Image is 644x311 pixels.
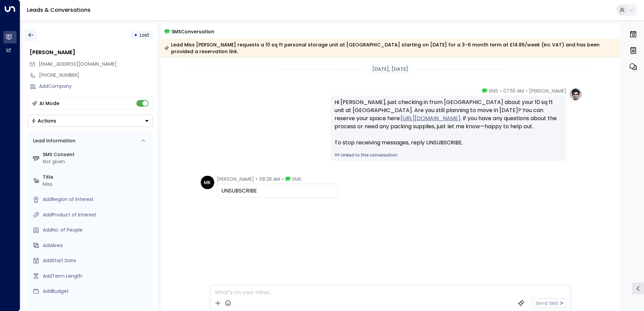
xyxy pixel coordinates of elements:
[43,158,150,165] div: Not given
[369,64,411,74] div: [DATE], [DATE]
[31,118,56,124] div: Actions
[43,273,150,280] div: AddTerm Length
[43,227,150,234] div: AddNo. of People
[43,303,150,310] label: Source
[201,176,214,189] div: MK
[259,176,280,182] span: 08:28 AM
[569,88,582,101] img: profile-logo.png
[43,196,150,203] div: AddRegion of Interest
[500,88,502,94] span: •
[39,100,59,107] div: AI Mode
[39,61,117,68] span: michrobjune2003@gmail.com
[489,88,498,94] span: SMS
[334,152,562,158] a: Linked to this conversation
[171,28,214,35] span: SMS Conversation
[529,88,566,94] span: [PERSON_NAME]
[334,98,562,147] div: Hi [PERSON_NAME], just checking in from [GEOGRAPHIC_DATA] about your 10 sq ft unit at [GEOGRAPHIC...
[401,114,460,123] a: [URL][DOMAIN_NAME]
[39,61,117,67] span: [EMAIL_ADDRESS][DOMAIN_NAME]
[43,288,150,295] div: AddBudget
[43,257,150,264] div: AddStart Date
[43,151,150,158] label: SMS Consent
[43,242,150,249] div: AddArea
[30,48,153,57] div: [PERSON_NAME]
[43,181,150,188] div: Miss
[282,176,284,182] span: •
[31,137,75,144] div: Lead Information
[39,72,153,79] div: [PHONE_NUMBER]
[221,187,334,195] div: UNSUBSCRIBE
[256,176,257,182] span: •
[503,88,524,94] span: 07:55 AM
[217,176,254,182] span: [PERSON_NAME]
[140,32,149,38] span: Lost
[28,115,153,127] button: Actions
[164,41,616,55] div: Lead Miss [PERSON_NAME] requests a 10 sq ft personal storage unit at [GEOGRAPHIC_DATA] starting o...
[28,115,153,127] div: Button group with a nested menu
[526,88,527,94] span: •
[43,211,150,218] div: AddProduct of Interest
[27,6,91,14] a: Leads & Conversations
[292,176,301,182] span: SMS
[39,83,153,90] div: AddCompany
[43,174,150,181] label: Title
[134,29,137,41] div: •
